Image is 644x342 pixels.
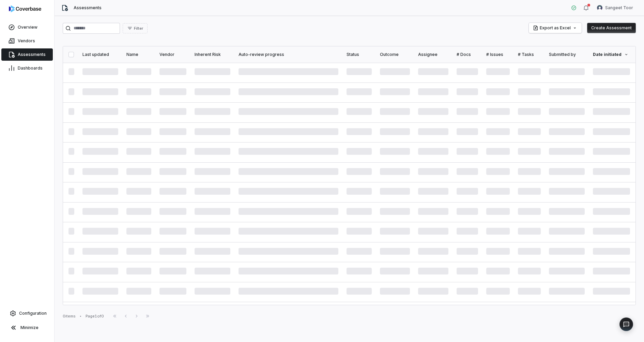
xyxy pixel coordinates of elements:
div: # Docs [457,52,478,57]
div: Submitted by [549,52,585,57]
a: Vendors [1,35,53,47]
button: Filter [123,23,148,33]
span: Assessments [74,5,102,11]
button: Create Assessment [587,23,636,33]
div: • [80,314,81,318]
div: Assignee [418,52,448,57]
a: Overview [1,21,53,33]
span: Assessments [18,52,46,57]
div: # Issues [486,52,510,57]
span: Sangeet Toor [605,5,633,11]
div: Page 1 of 0 [86,314,104,319]
div: # Tasks [518,52,541,57]
div: Status [347,52,372,57]
span: Filter [134,26,143,31]
a: Dashboards [1,62,53,74]
div: 0 items [63,314,76,319]
a: Assessments [1,48,53,61]
span: Overview [18,25,37,30]
span: Minimize [20,325,39,330]
img: Sangeet Toor avatar [597,5,602,11]
div: Auto-review progress [239,52,339,57]
div: Last updated [82,52,118,57]
button: Minimize [3,321,51,334]
div: Date initiated [593,52,630,57]
span: Dashboards [18,65,43,71]
button: Sangeet Toor avatarSangeet Toor [593,3,637,13]
a: Configuration [3,307,51,319]
div: Outcome [380,52,410,57]
div: Name [126,52,151,57]
img: logo-D7KZi-bG.svg [9,5,41,12]
span: Configuration [19,311,47,316]
span: Vendors [18,38,35,44]
div: Inherent Risk [195,52,230,57]
button: Export as Excel [529,23,582,33]
div: Vendor [159,52,186,57]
